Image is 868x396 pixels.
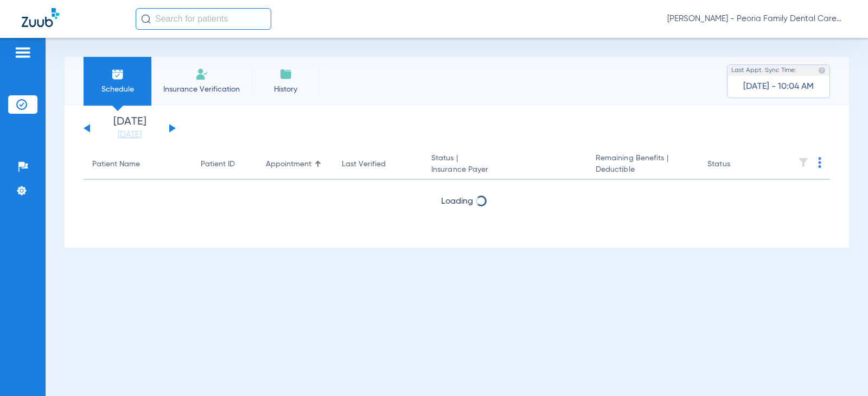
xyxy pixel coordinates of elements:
[22,8,59,27] img: Zuub Logo
[266,159,324,170] div: Appointment
[201,159,235,170] div: Patient ID
[14,46,31,59] img: hamburger-icon
[97,129,162,140] a: [DATE]
[818,67,826,74] img: last sync help info
[266,159,311,170] div: Appointment
[731,65,796,76] span: Last Appt. Sync Time:
[818,157,821,168] img: group-dot-blue.svg
[342,159,386,170] div: Last Verified
[195,68,208,81] img: Manual Insurance Verification
[743,81,814,92] span: [DATE] - 10:04 AM
[441,197,473,206] span: Loading
[92,159,140,170] div: Patient Name
[587,150,699,180] th: Remaining Benefits |
[699,150,772,180] th: Status
[431,164,578,176] span: Insurance Payer
[92,159,183,170] div: Patient Name
[201,159,248,170] div: Patient ID
[141,14,151,24] img: Search Icon
[423,150,587,180] th: Status |
[159,84,244,95] span: Insurance Verification
[667,14,846,24] span: [PERSON_NAME] - Peoria Family Dental Care
[111,68,124,81] img: Schedule
[92,84,143,95] span: Schedule
[136,8,271,30] input: Search for patients
[798,157,809,168] img: filter.svg
[596,164,690,176] span: Deductible
[97,116,162,140] li: [DATE]
[342,159,414,170] div: Last Verified
[260,84,311,95] span: History
[279,68,292,81] img: History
